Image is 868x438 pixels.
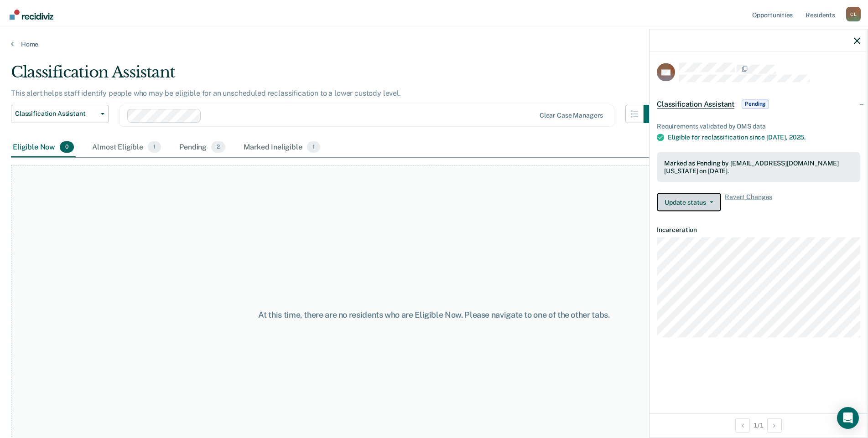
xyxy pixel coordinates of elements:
img: Recidiviz [10,10,53,20]
div: Marked Ineligible [242,138,322,158]
span: Revert Changes [725,193,772,211]
a: Home [11,40,857,48]
span: Pending [742,99,769,108]
div: Marked as Pending by [EMAIL_ADDRESS][DOMAIN_NAME][US_STATE] on [DATE]. [664,160,853,175]
div: At this time, there are no residents who are Eligible Now. Please navigate to one of the other tabs. [223,310,645,320]
div: C L [846,7,861,21]
dt: Incarceration [657,226,860,233]
div: Classification Assistant [11,63,662,89]
div: Classification AssistantPending [650,89,868,119]
span: 2025. [789,134,806,141]
span: 2 [211,141,225,153]
div: Pending [177,138,227,158]
button: Next Opportunity [767,418,782,433]
span: 0 [60,141,74,153]
button: Previous Opportunity [735,418,750,433]
button: Profile dropdown button [846,7,861,21]
span: Classification Assistant [15,110,97,118]
div: 1 / 1 [650,413,868,437]
div: Eligible Now [11,138,76,158]
span: 1 [307,141,320,153]
div: Clear case managers [540,112,603,119]
div: Almost Eligible [90,138,163,158]
div: Requirements validated by OMS data [657,122,860,130]
span: 1 [148,141,161,153]
div: Open Intercom Messenger [837,407,859,429]
div: Eligible for reclassification since [DATE], [668,134,860,141]
button: Update status [657,193,721,211]
p: This alert helps staff identify people who may be eligible for an unscheduled reclassification to... [11,89,401,98]
span: Classification Assistant [657,99,734,108]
